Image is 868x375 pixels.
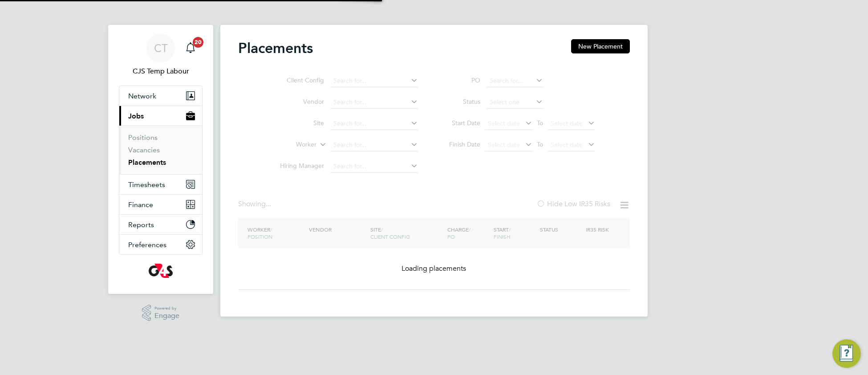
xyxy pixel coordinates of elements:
span: Timesheets [128,180,165,189]
span: CJS Temp Labour [119,66,203,77]
button: Timesheets [119,175,202,194]
h2: Placements [238,39,313,57]
button: Reports [119,215,202,234]
button: Jobs [119,106,202,126]
a: Positions [128,133,158,142]
span: Engage [154,312,179,320]
img: g4s-logo-retina.png [149,264,173,278]
span: 20 [193,37,203,48]
button: Finance [119,195,202,214]
a: Vacancies [128,146,160,154]
button: New Placement [571,39,630,53]
a: 20 [182,34,199,62]
a: Powered byEngage [142,305,180,322]
div: Showing [238,200,273,209]
label: Hide Low IR35 Risks [536,200,610,208]
span: CT [154,42,168,54]
span: Network [128,92,156,100]
span: ... [266,200,271,208]
span: Powered by [154,305,179,312]
button: Preferences [119,235,202,254]
button: Network [119,86,202,106]
a: Placements [128,158,166,167]
div: Jobs [119,126,202,174]
a: CTCJS Temp Labour [119,34,203,77]
span: Reports [128,220,154,229]
nav: Main navigation [108,25,213,294]
span: Jobs [128,112,144,120]
span: Preferences [128,240,166,249]
button: Engage Resource Center [832,339,861,368]
span: Finance [128,200,153,209]
a: Go to home page [119,264,203,278]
